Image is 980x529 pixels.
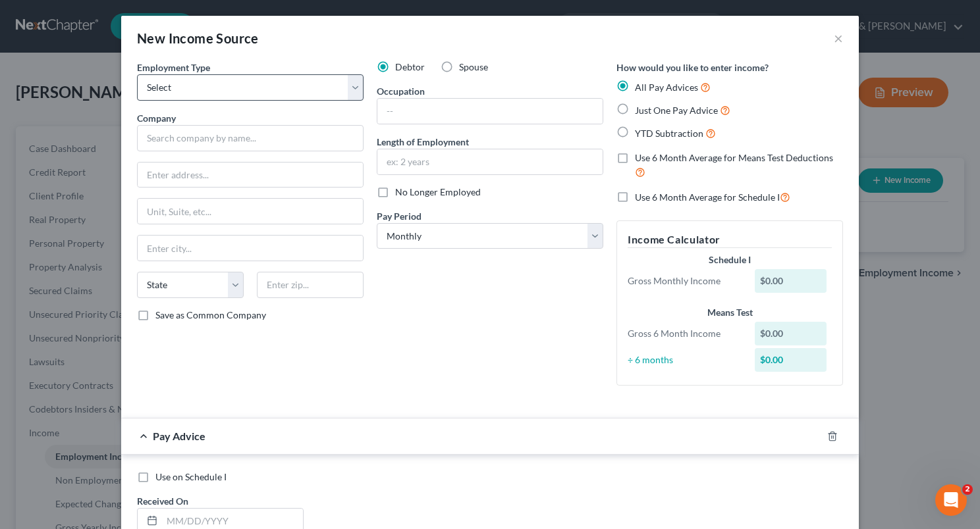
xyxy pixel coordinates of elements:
[628,306,832,319] div: Means Test
[377,99,603,124] input: --
[962,484,973,495] span: 2
[377,211,422,222] span: Pay Period
[621,353,748,366] div: ÷ 6 months
[137,495,188,507] span: Received On
[621,327,748,340] div: Gross 6 Month Income
[935,484,967,516] iframe: Intercom live chat
[153,430,205,442] span: Pay Advice
[138,163,363,188] input: Enter address...
[834,30,843,46] button: ×
[755,322,827,345] div: $0.00
[137,62,210,73] span: Employment Type
[635,128,703,139] span: YTD Subtraction
[395,61,425,72] span: Debtor
[377,84,425,98] label: Occupation
[138,199,363,224] input: Unit, Suite, etc...
[137,29,259,47] div: New Income Source
[377,149,603,174] input: ex: 2 years
[621,274,748,288] div: Gross Monthly Income
[377,135,469,149] label: Length of Employment
[635,191,780,203] span: Use 6 Month Average for Schedule I
[628,232,832,248] h5: Income Calculator
[755,348,827,372] div: $0.00
[459,61,488,72] span: Spouse
[137,125,364,151] input: Search company by name...
[137,113,176,124] span: Company
[628,253,832,266] div: Schedule I
[635,105,718,116] span: Just One Pay Advice
[395,186,481,197] span: No Longer Employed
[155,309,266,320] span: Save as Common Company
[635,152,833,163] span: Use 6 Month Average for Means Test Deductions
[138,236,363,261] input: Enter city...
[755,269,827,293] div: $0.00
[155,471,227,482] span: Use on Schedule I
[616,61,769,74] label: How would you like to enter income?
[635,82,698,93] span: All Pay Advices
[257,272,364,298] input: Enter zip...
